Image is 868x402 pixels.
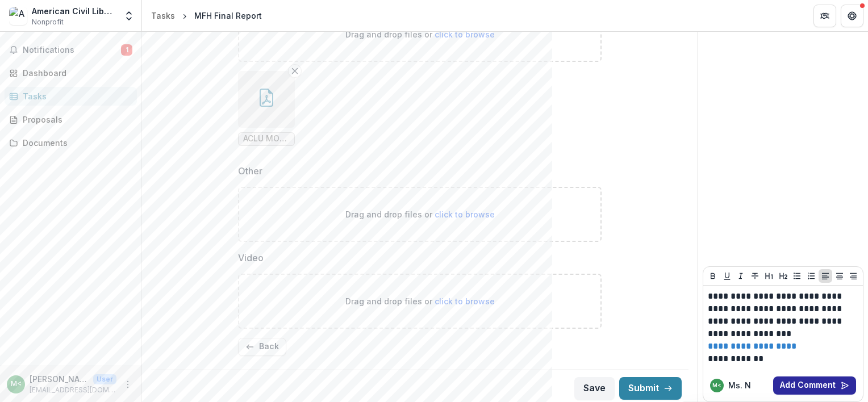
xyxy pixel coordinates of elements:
button: Notifications1 [5,41,137,59]
button: Bullet List [790,269,804,283]
button: Bold [706,269,720,283]
span: click to browse [435,210,495,219]
div: Dashboard [23,67,128,79]
a: Documents [5,133,137,152]
div: Remove FileACLU MO Hayti PAUSE Report digital version.pdf [238,71,295,146]
p: Drag and drop files or [345,295,495,307]
button: More [121,378,135,391]
button: Strike [748,269,762,283]
button: Save [574,377,615,400]
div: Documents [23,137,128,149]
span: click to browse [435,30,495,39]
a: Proposals [5,110,137,129]
button: Align Left [819,269,832,283]
p: Ms. N [728,379,751,391]
div: American Civil Liberties Union Of [US_STATE] Foundation [32,5,116,17]
span: click to browse [435,296,495,306]
div: MFH Final Report [194,10,262,22]
button: Get Help [841,5,863,27]
p: Other [238,164,262,178]
a: Dashboard [5,64,137,82]
button: Align Center [833,269,846,283]
button: Back [238,338,286,356]
div: Ms. Nicole Rainey <nrainey@aclu-mo.org> [712,383,721,388]
div: Tasks [151,10,175,22]
nav: breadcrumb [147,7,266,24]
div: Ms. Nicole Rainey <nrainey@aclu-mo.org> [11,380,22,388]
button: Partners [813,5,836,27]
button: Remove File [288,64,302,78]
button: Ordered List [804,269,818,283]
button: Add Comment [773,376,856,395]
button: Heading 1 [762,269,776,283]
div: Proposals [23,114,128,125]
img: American Civil Liberties Union Of Missouri Foundation [9,7,27,25]
button: Heading 2 [777,269,790,283]
p: Video [238,251,264,265]
button: Italicize [734,269,748,283]
a: Tasks [147,7,180,24]
p: Drag and drop files or [345,28,495,40]
span: Nonprofit [32,17,64,27]
button: Align Right [846,269,860,283]
div: Tasks [23,90,128,102]
p: [EMAIL_ADDRESS][DOMAIN_NAME] [30,385,116,395]
a: Tasks [5,87,137,106]
span: Notifications [23,45,121,55]
button: Underline [720,269,734,283]
p: User [93,374,116,384]
p: Drag and drop files or [345,208,495,220]
p: [PERSON_NAME] <[EMAIL_ADDRESS][DOMAIN_NAME]> [30,373,89,385]
button: Open entity switcher [121,5,137,27]
button: Submit [619,377,682,400]
span: ACLU MO Hayti PAUSE Report digital version.pdf [243,134,290,144]
span: 1 [121,44,132,56]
